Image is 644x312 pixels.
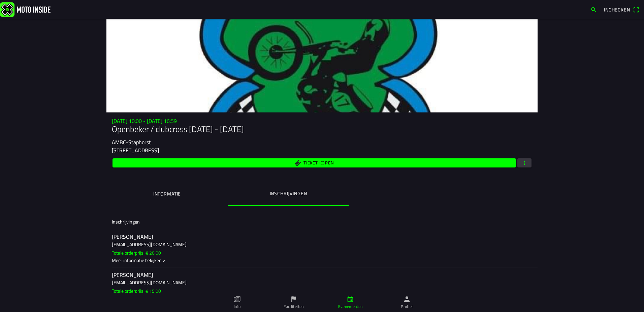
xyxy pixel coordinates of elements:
[303,161,334,165] span: Ticket kopen
[284,304,303,310] ion-label: Faciliteiten
[587,4,601,15] a: search
[112,138,151,146] ion-text: AMBC-Staphorst
[153,190,181,198] ion-label: Informatie
[112,234,532,240] h2: [PERSON_NAME]
[112,146,159,154] ion-text: [STREET_ADDRESS]
[112,241,532,248] h3: [EMAIL_ADDRESS][DOMAIN_NAME]
[347,295,354,303] ion-icon: calendar
[233,295,241,303] ion-icon: paper
[112,218,140,225] ion-label: Inschrijvingen
[338,304,363,310] ion-label: Evenementen
[234,304,240,310] ion-label: Info
[270,190,307,197] ion-label: Inschrijvingen
[112,279,532,286] h3: [EMAIL_ADDRESS][DOMAIN_NAME]
[401,304,413,310] ion-label: Profiel
[112,250,161,257] ion-text: Totale orderprijs: € 20,00
[112,124,532,134] h1: Openbeker / clubcross [DATE] - [DATE]
[112,288,161,295] ion-text: Totale orderprijs: € 15,00
[112,257,532,264] div: Meer informatie bekijken >
[112,118,532,124] h3: [DATE] 10:00 - [DATE] 16:59
[601,4,643,15] a: Incheckenqr scanner
[403,295,411,303] ion-icon: person
[604,6,630,13] span: Inchecken
[112,272,532,279] h2: [PERSON_NAME]
[290,295,297,303] ion-icon: flag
